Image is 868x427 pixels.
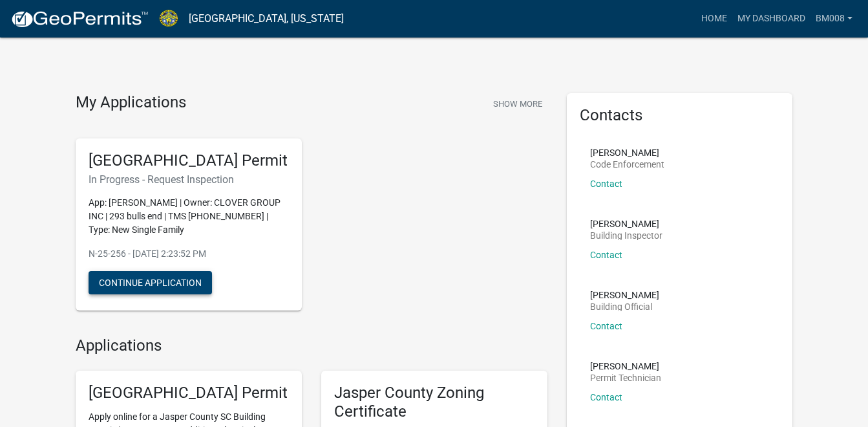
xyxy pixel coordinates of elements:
[488,93,547,115] button: Show More
[89,271,212,294] button: Continue Application
[189,8,344,30] a: [GEOGRAPHIC_DATA], [US_STATE]
[590,373,661,382] p: Permit Technician
[810,6,858,31] a: BM008
[590,179,622,189] a: Contact
[89,384,289,402] h5: [GEOGRAPHIC_DATA] Permit
[76,93,186,113] h4: My Applications
[732,6,810,31] a: My Dashboard
[590,219,662,228] p: [PERSON_NAME]
[580,106,780,125] h5: Contacts
[89,173,289,186] h6: In Progress - Request Inspection
[89,151,289,170] h5: [GEOGRAPHIC_DATA] Permit
[590,160,664,169] p: Code Enforcement
[590,290,659,300] p: [PERSON_NAME]
[89,247,289,261] p: N-25-256 - [DATE] 2:23:52 PM
[76,336,547,355] h4: Applications
[590,321,622,331] a: Contact
[159,10,178,27] img: Jasper County, South Carolina
[590,250,622,260] a: Contact
[590,392,622,402] a: Contact
[590,148,664,157] p: [PERSON_NAME]
[590,362,661,371] p: [PERSON_NAME]
[590,231,662,240] p: Building Inspector
[334,384,535,421] h5: Jasper County Zoning Certificate
[696,6,732,31] a: Home
[89,196,289,237] p: App: [PERSON_NAME] | Owner: CLOVER GROUP INC | 293 bulls end | TMS [PHONE_NUMBER] | Type: New Sin...
[590,302,659,311] p: Building Official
